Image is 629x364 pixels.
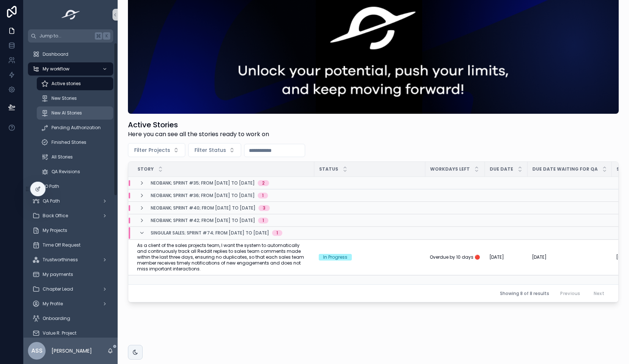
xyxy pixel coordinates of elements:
[128,130,269,139] span: Here you can see all the stories ready to work on
[43,330,76,336] span: Value R. Project
[532,254,607,260] a: [DATE]
[37,150,113,164] a: All Stories
[43,286,73,292] span: Chapter Lead
[128,143,185,157] button: Select Button
[128,120,269,130] h1: Active Stories
[151,205,255,211] span: Neobank; Sprint #40; From [DATE] to [DATE]
[489,254,523,260] a: [DATE]
[151,180,255,186] span: Neobank; Sprint #35; From [DATE] to [DATE]
[28,29,113,43] button: Jump to...K
[430,254,480,260] span: Overdue by 10 days 🔴
[262,218,264,223] div: 1
[43,51,68,57] span: Dashboard
[37,165,113,178] a: QA Revisions
[430,166,470,172] span: Workdays Left
[276,230,278,236] div: 1
[39,33,92,39] span: Jump to...
[24,43,118,338] div: scrollable content
[28,239,113,252] a: Time Off Request
[37,77,113,90] a: Active stories
[37,106,113,120] a: New AI Stories
[43,301,63,307] span: My Profile
[490,166,513,172] span: Due Date
[28,224,113,237] a: My Projects
[37,92,113,105] a: New Stories
[51,95,77,101] span: New Stories
[43,66,69,72] span: My workflow
[489,254,504,260] span: [DATE]
[37,136,113,149] a: Finished Stories
[43,183,59,189] span: PO Path
[28,253,113,266] a: Trustworthiness
[323,254,347,261] div: In Progress
[28,180,113,193] a: PO Path
[500,291,549,296] span: Showing 8 of 8 results
[194,146,226,154] span: Filter Status
[262,180,265,186] div: 2
[43,257,78,263] span: Trustworthiness
[31,346,43,355] span: ASS
[51,139,86,145] span: Finished Stories
[59,9,82,21] img: App logo
[430,254,480,260] a: Overdue by 10 days 🔴
[319,254,421,261] a: In Progress
[263,205,265,211] div: 3
[51,125,101,131] span: Pending Authorization
[43,198,60,204] span: QA Path
[28,194,113,208] a: QA Path
[28,62,113,76] a: My workflow
[28,283,113,296] a: Chapter Lead
[151,193,255,199] span: Neobank; Sprint #36; From [DATE] to [DATE]
[137,166,154,172] span: Story
[43,316,70,321] span: Onboarding
[137,243,310,272] a: As a client of the sales projects team, I want the system to automatically and continuously track...
[28,268,113,281] a: My payments
[51,169,80,175] span: QA Revisions
[43,213,68,219] span: Back Office
[262,193,264,199] div: 1
[28,312,113,325] a: Onboarding
[188,143,241,157] button: Select Button
[151,218,255,223] span: Neobank; Sprint #42; From [DATE] to [DATE]
[43,272,73,277] span: My payments
[28,327,113,340] a: Value R. Project
[37,121,113,134] a: Pending Authorization
[104,33,110,39] span: K
[532,166,598,172] span: Due Date Waiting for QA
[51,347,92,354] p: [PERSON_NAME]
[51,81,81,87] span: Active stories
[28,209,113,222] a: Back Office
[51,154,73,160] span: All Stories
[151,230,269,236] span: Singular Sales; Sprint #74; From [DATE] to [DATE]
[532,254,547,260] span: [DATE]
[134,146,170,154] span: Filter Projects
[28,297,113,310] a: My Profile
[43,242,81,248] span: Time Off Request
[51,110,82,116] span: New AI Stories
[28,48,113,61] a: Dashboard
[43,227,67,233] span: My Projects
[319,166,338,172] span: Status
